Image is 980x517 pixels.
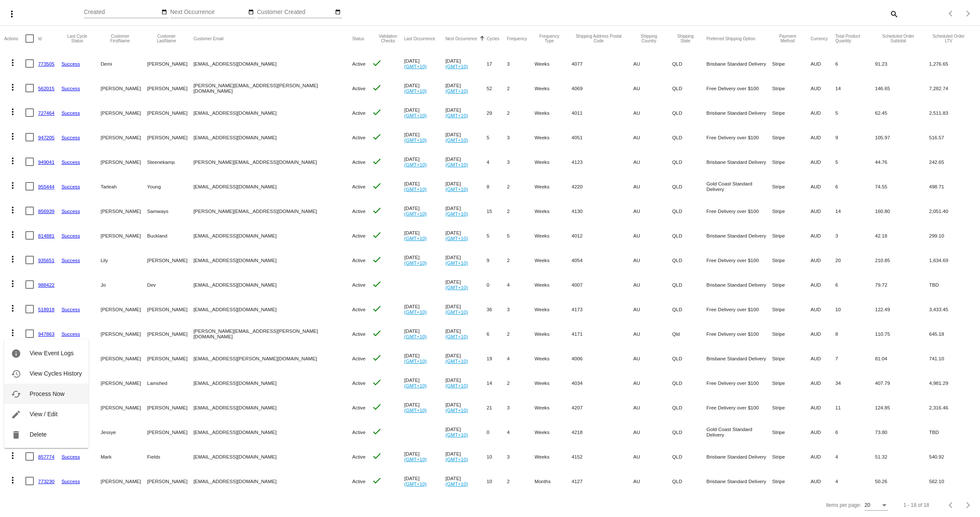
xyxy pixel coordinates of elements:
span: View / Edit [30,411,58,417]
mat-icon: history [11,369,21,379]
mat-icon: cached [11,389,21,399]
mat-icon: info [11,348,21,359]
mat-icon: delete [11,430,21,440]
mat-icon: edit [11,409,21,420]
span: View Event Logs [30,350,74,357]
span: Delete [30,431,47,438]
span: View Cycles History [30,370,82,377]
span: Process Now [30,390,64,397]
